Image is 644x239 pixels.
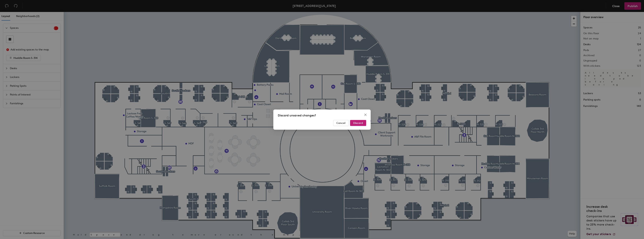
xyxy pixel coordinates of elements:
[364,113,367,116] span: close
[353,121,363,124] span: Discard
[278,113,366,118] div: Discard unsaved changes?
[362,113,368,116] span: Close
[333,120,349,126] button: Cancel
[362,112,368,118] button: Close
[350,120,366,126] button: Discard
[336,121,345,124] span: Cancel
